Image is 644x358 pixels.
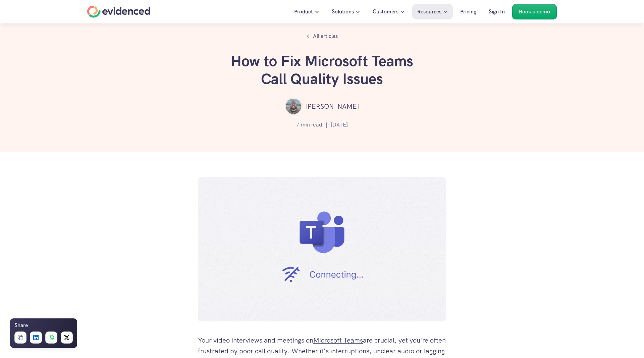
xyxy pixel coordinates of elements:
[313,32,338,41] p: All articles
[14,321,28,330] h6: Share
[455,4,481,19] a: Pricing
[332,7,354,16] p: Solutions
[294,7,313,16] p: Product
[285,98,302,115] img: ""
[301,120,322,129] p: min read
[512,4,557,19] a: Book a demo
[460,7,476,16] p: Pricing
[87,6,150,18] a: Home
[519,7,550,16] p: Book a demo
[198,177,446,321] img: Teams issues
[484,4,510,19] a: Sign In
[305,101,359,112] p: [PERSON_NAME]
[417,7,441,16] p: Resources
[326,120,327,129] p: |
[373,7,398,16] p: Customers
[313,336,363,345] a: Microsoft Teams
[331,120,348,129] p: [DATE]
[296,120,299,129] p: 7
[221,52,423,88] h1: How to Fix Microsoft Teams Call Quality Issues
[489,7,505,16] p: Sign In
[303,30,341,42] a: All articles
